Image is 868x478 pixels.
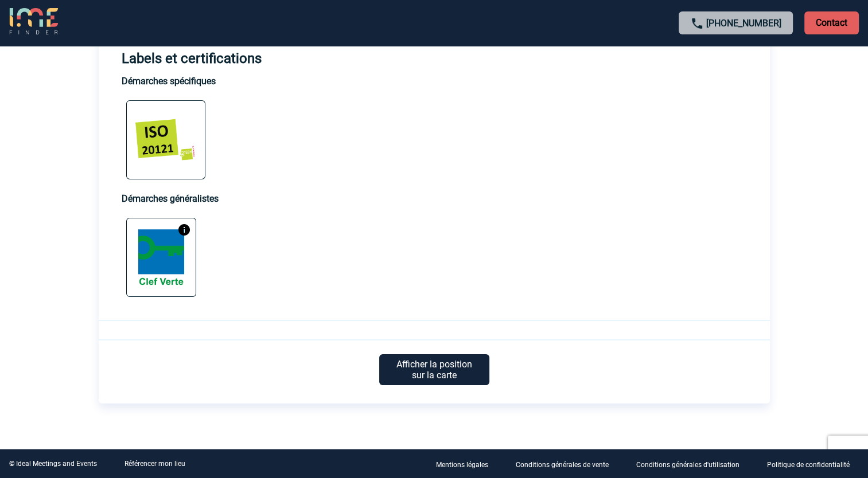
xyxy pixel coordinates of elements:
[122,76,747,87] h4: Démarches spécifiques
[122,193,747,204] h4: Démarches généralistes
[9,460,97,468] div: © Ideal Meetings and Events
[804,11,859,34] p: Contact
[758,459,868,469] a: Politique de confidentialité
[767,461,850,469] p: Politique de confidentialité
[627,459,758,469] a: Conditions générales d'utilisation
[126,218,196,297] div: La clef Verte
[636,461,739,469] p: Conditions générales d'utilisation
[379,354,489,385] p: Afficher la position sur la carte
[131,113,200,166] img: 65.png
[427,459,507,469] a: Mentions légales
[122,50,747,66] h3: Labels et certifications
[436,461,488,469] p: Mentions légales
[131,223,191,292] img: 23.png
[516,461,609,469] p: Conditions générales de vente
[706,18,781,29] a: [PHONE_NUMBER]
[690,17,704,30] img: call-24-px.png
[124,460,185,468] a: Référencer mon lieu
[177,223,191,237] img: Ce label international a pour mission d’accompagner et de valoriser les établissements touristiqu...
[126,100,205,179] div: ISO 20121
[507,459,627,469] a: Conditions générales de vente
